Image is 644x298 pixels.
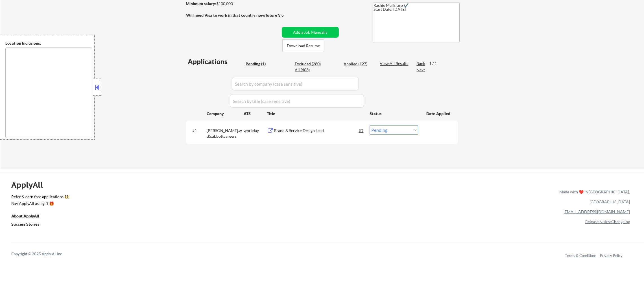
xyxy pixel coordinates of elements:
[416,67,425,73] div: Next
[192,128,202,133] div: #1
[416,61,425,66] div: Back
[230,94,364,108] input: Search by title (case sensitive)
[246,61,274,67] div: Pending (1)
[295,61,323,67] div: Excluded (280)
[267,111,364,116] div: Title
[244,111,267,116] div: ATS
[380,61,410,66] div: View All Results
[295,67,323,73] div: All (408)
[282,27,339,38] button: Add a Job Manually
[232,77,359,90] input: Search by company (case sensitive)
[11,201,68,208] a: Buy ApplyAll as a gift 🎁
[557,187,630,207] div: Made with ❤️ in [GEOGRAPHIC_DATA], [GEOGRAPHIC_DATA]
[207,111,244,116] div: Company
[274,128,359,133] div: Brand & Service Design Lead
[344,61,372,67] div: Applied (127)
[600,253,623,258] a: Privacy Policy
[11,213,47,220] a: About ApplyAll
[282,39,324,52] button: Download Resume
[429,61,442,66] div: 1 / 1
[11,202,68,206] div: Buy ApplyAll as a gift 🎁
[11,213,39,218] u: About ApplyAll
[207,128,244,139] div: [PERSON_NAME].wd5.abbottcareers
[359,125,364,135] div: JD
[565,253,597,258] a: Terms & Conditions
[186,1,216,6] strong: Minimum salary:
[564,209,630,214] a: [EMAIL_ADDRESS][DOMAIN_NAME]
[11,222,39,226] u: Success Stories
[186,13,280,18] strong: Will need Visa to work in that country now/future?:
[279,12,295,18] div: no
[370,108,418,118] div: Status
[585,219,630,224] a: Release Notes/Changelog
[11,195,441,201] a: Refer & earn free applications 👯‍♀️
[11,251,76,257] div: Copyright © 2025 Apply All Inc
[11,221,47,228] a: Success Stories
[186,1,280,7] div: $100,000
[188,58,244,65] div: Applications
[244,128,267,133] div: workday
[11,180,49,190] div: ApplyAll
[5,40,92,46] div: Location Inclusions:
[426,111,451,116] div: Date Applied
